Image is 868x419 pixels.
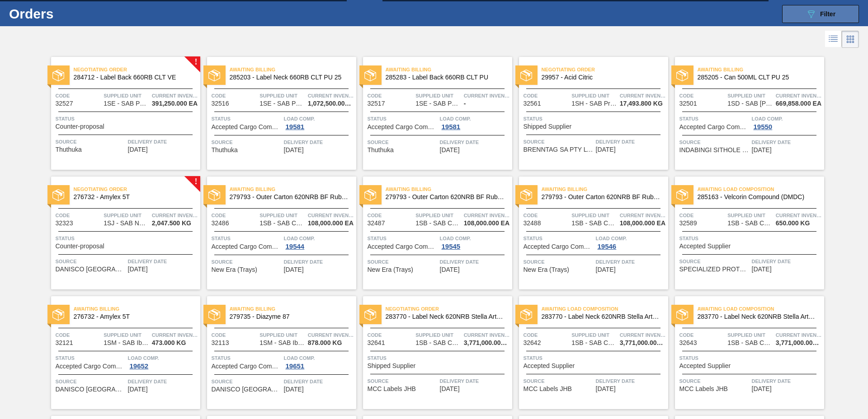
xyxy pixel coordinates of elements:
span: Current inventory [308,211,354,220]
span: 1SE - SAB Polokwane Brewery [415,100,461,107]
span: Supplied Unit [415,91,462,100]
span: - [464,100,466,107]
span: Source [212,138,282,147]
span: Delivery Date [752,377,822,386]
a: statusAwaiting Billing285203 - Label Neck 660RB CLT PU 25Code32516Supplied Unit1SE - SAB Polokwan... [200,57,356,170]
img: status [364,189,376,201]
span: Negotiating Order [386,304,512,313]
span: DANISCO SOUTH AFRICA (PTY) LTD [56,386,126,393]
span: Awaiting Billing [74,304,200,313]
span: Source [679,377,750,386]
span: New Era (Trays) [212,266,257,273]
span: Current inventory [776,91,822,100]
span: Awaiting Billing [230,185,356,194]
span: 32323 [56,220,73,227]
span: 108,000.000 EA [308,220,354,227]
span: Current inventory [620,91,666,100]
span: 3,771,000.000 EA [464,340,510,346]
span: 17,493.800 KG [620,100,663,107]
span: Awaiting Load Composition [542,304,668,313]
span: Status [368,114,438,123]
span: Source [56,377,126,386]
span: Accepted Cargo Composition [212,243,282,250]
span: Status [368,354,510,363]
a: statusAwaiting Billing279793 - Outer Carton 620NRB BF Ruby Apple 1x12Code32487Supplied Unit1SB - ... [356,177,512,289]
span: 10/09/2025 [128,386,148,393]
span: Code [212,211,258,220]
span: Status [368,234,438,243]
span: Delivery Date [440,377,510,386]
span: Supplied Unit [727,91,774,100]
a: statusAwaiting Billing279735 - Diazyme 87Code32113Supplied Unit1SM - SAB Ibhayi BreweryCurrent in... [200,296,356,409]
span: Negotiating Order [74,65,200,74]
span: 276732 - Amylex 5T [74,194,193,200]
span: Accepted Cargo Composition [56,363,126,370]
img: status [676,189,688,201]
span: 285283 - Label Back 660RB CLT PU [386,74,505,81]
span: Code [679,91,726,100]
span: 1SB - SAB Chamdor Brewery [727,220,773,227]
span: Status [212,114,282,123]
span: Delivery Date [440,138,510,147]
img: status [52,189,64,201]
span: Status [56,354,126,363]
span: 276732 - Amylex 5T [74,313,193,320]
span: 283770 - Label Neck 620NRB Stella Artois NRB PU [698,313,817,320]
span: Current inventory [776,331,822,340]
span: Load Comp. [284,114,354,123]
span: 1SB - SAB Chamdor Brewery [415,340,461,346]
span: Status [679,114,750,123]
span: Negotiating Order [542,65,668,74]
span: Shipped Supplier [524,123,572,130]
span: 1SB - SAB Chamdor Brewery [259,220,305,227]
div: 19652 [128,363,151,370]
span: Current inventory [776,211,822,220]
span: Delivery Date [128,137,198,146]
span: Current inventory [464,211,510,220]
span: 10/09/2025 [284,386,304,393]
span: 32488 [524,220,541,227]
div: Card Vision [842,31,859,48]
div: 19550 [752,123,774,130]
a: statusAwaiting Load Composition285163 - Velcorin Compound (DMDC)Code32589Supplied Unit1SB - SAB C... [668,177,824,289]
a: Load Comp.19581 [284,114,354,130]
img: status [208,70,220,81]
span: Load Comp. [596,234,666,243]
span: Source [212,377,282,386]
span: 32561 [524,100,541,107]
span: Code [56,91,102,100]
a: Load Comp.19546 [596,234,666,250]
span: Awaiting Billing [230,65,356,74]
span: Awaiting Billing [698,65,824,74]
span: Supplied Unit [415,211,462,220]
span: 284712 - Label Back 660RB CLT VE [74,74,193,81]
span: Accepted Cargo Composition [212,363,282,370]
span: INDABINGI SITHOLE PTY LTD [679,147,750,154]
span: 1SB - SAB Chamdor Brewery [571,340,617,346]
span: MCC Labels JHB [368,386,416,392]
span: Source [524,377,594,386]
span: 32121 [56,340,73,346]
span: Supplied Unit [727,331,774,340]
span: Status [56,114,198,123]
span: Thuthuka [56,146,82,153]
span: Current inventory [464,91,510,100]
div: 19651 [284,363,307,370]
a: Load Comp.19581 [440,114,510,130]
span: Code [56,211,102,220]
span: Supplied Unit [104,211,150,220]
span: Delivery Date [596,257,666,266]
span: Status [679,354,822,363]
span: 1,072,500.000 EA [308,100,354,107]
span: Accepted Cargo Composition [368,124,438,130]
span: 32641 [368,340,385,346]
span: Supplied Unit [571,331,618,340]
div: 19544 [284,243,307,250]
span: Supplied Unit [259,91,306,100]
span: 1SE - SAB Polokwane Brewery [104,100,149,107]
span: 10/09/2025 [596,386,616,392]
span: BRENNTAG SA PTY LTD [524,146,594,153]
span: 2,047.500 KG [152,220,191,227]
span: Current inventory [308,331,354,340]
span: Accepted Supplier [679,243,731,250]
